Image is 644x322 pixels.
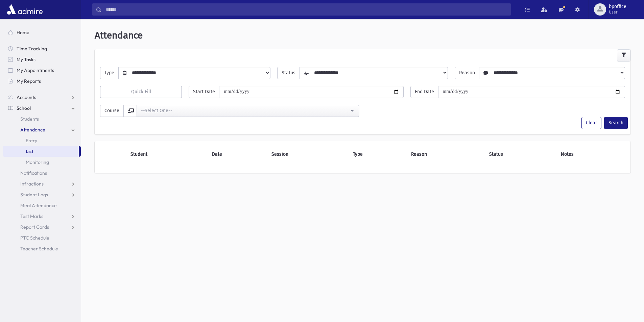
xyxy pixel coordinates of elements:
[3,243,81,254] a: Teacher Schedule
[581,117,601,129] button: Clear
[100,105,124,117] span: Course
[131,89,151,95] span: Quick Fill
[407,147,485,162] th: Reason
[3,92,81,103] a: Accounts
[3,54,81,65] a: My Tasks
[20,235,49,241] span: PTC Schedule
[20,192,48,198] span: Student Logs
[20,127,45,133] span: Attendance
[277,67,300,79] span: Status
[26,138,37,144] span: Entry
[20,246,58,252] span: Teacher Schedule
[3,114,81,124] a: Students
[100,86,182,98] button: Quick Fill
[3,222,81,232] a: Report Cards
[609,4,626,9] span: bpoffice
[3,232,81,243] a: PTC Schedule
[20,213,43,219] span: Test Marks
[20,181,44,187] span: Infractions
[20,116,39,122] span: Students
[20,224,49,230] span: Report Cards
[208,147,267,162] th: Date
[20,170,47,176] span: Notifications
[20,202,57,208] span: Meal Attendance
[17,46,47,52] span: Time Tracking
[349,147,407,162] th: Type
[3,103,81,114] a: School
[17,105,31,111] span: School
[100,67,119,79] span: Type
[189,86,219,98] span: Start Date
[410,86,438,98] span: End Date
[102,3,511,16] input: Search
[17,29,29,35] span: Home
[17,56,35,63] span: My Tasks
[455,67,479,79] span: Reason
[3,27,81,38] a: Home
[126,147,208,162] th: Student
[3,189,81,200] a: Student Logs
[3,200,81,211] a: Meal Attendance
[3,168,81,178] a: Notifications
[141,107,349,114] div: --Select One--
[267,147,349,162] th: Session
[5,3,44,16] img: AdmirePro
[3,146,79,157] a: List
[3,43,81,54] a: Time Tracking
[3,135,81,146] a: Entry
[17,67,54,73] span: My Appointments
[557,147,625,162] th: Notes
[26,159,49,165] span: Monitoring
[3,124,81,135] a: Attendance
[17,78,41,84] span: My Reports
[3,211,81,222] a: Test Marks
[3,157,81,168] a: Monitoring
[3,178,81,189] a: Infractions
[609,9,626,15] span: User
[3,65,81,76] a: My Appointments
[485,147,557,162] th: Status
[137,105,359,117] button: --Select One--
[26,148,33,154] span: List
[3,76,81,86] a: My Reports
[604,117,628,129] button: Search
[17,94,36,100] span: Accounts
[95,30,143,41] span: Attendance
